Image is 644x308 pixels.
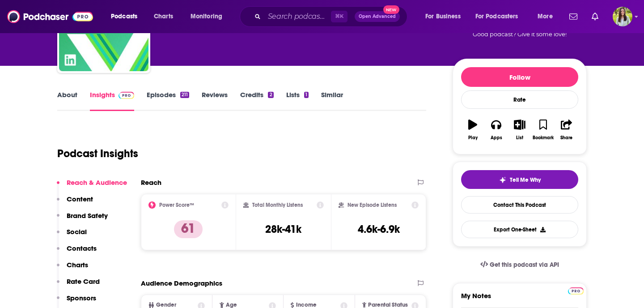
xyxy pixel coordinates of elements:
[286,90,309,111] a: Lists1
[226,302,237,308] span: Age
[461,291,578,307] label: My Notes
[490,261,559,269] span: Get this podcast via API
[141,279,222,287] h2: Audience Demographics
[148,9,178,24] a: Charts
[461,170,578,189] button: tell me why sparkleTell Me Why
[461,67,578,87] button: Follow
[57,178,127,195] button: Reach & Audience
[555,114,578,146] button: Share
[7,8,93,25] img: Podchaser - Follow, Share and Rate Podcasts
[613,7,632,26] span: Logged in as meaghanyoungblood
[383,5,399,14] span: New
[508,114,531,146] button: List
[560,135,572,141] div: Share
[141,178,161,187] h2: Reach
[57,277,100,294] button: Rate Card
[264,9,331,24] input: Search podcasts, credits, & more...
[147,90,189,111] a: Episodes211
[461,90,578,109] div: Rate
[57,195,93,211] button: Content
[419,9,472,24] button: open menu
[67,277,100,286] p: Rate Card
[461,196,578,214] a: Contact This Podcast
[154,10,173,23] span: Charts
[57,211,108,228] button: Brand Safety
[566,9,581,24] a: Show notifications dropdown
[119,92,134,99] img: Podchaser Pro
[475,10,518,23] span: For Podcasters
[531,9,564,24] button: open menu
[184,9,234,24] button: open menu
[252,202,303,208] h2: Total Monthly Listens
[265,222,301,236] h3: 28k-41k
[499,176,506,184] img: tell me why sparkle
[67,178,127,187] p: Reach & Audience
[105,9,149,24] button: open menu
[57,261,88,277] button: Charts
[538,10,553,23] span: More
[57,147,138,160] h1: Podcast Insights
[533,135,554,141] div: Bookmark
[67,244,97,252] p: Contacts
[67,195,93,203] p: Content
[531,114,555,146] button: Bookmark
[57,227,87,244] button: Social
[358,222,400,236] h3: 4.6k-6.9k
[461,114,484,146] button: Play
[202,90,228,111] a: Reviews
[461,221,578,238] button: Export One-Sheet
[67,261,88,269] p: Charts
[468,135,478,141] div: Play
[67,294,96,302] p: Sponsors
[425,10,461,23] span: For Business
[111,10,137,23] span: Podcasts
[90,90,134,111] a: InsightsPodchaser Pro
[248,6,416,27] div: Search podcasts, credits, & more...
[568,286,584,295] a: Pro website
[359,14,396,19] span: Open Advanced
[304,92,309,98] div: 1
[240,90,273,111] a: Credits2
[331,11,347,22] span: ⌘ K
[484,114,508,146] button: Apps
[296,302,317,308] span: Income
[268,92,273,98] div: 2
[57,244,97,261] button: Contacts
[613,7,632,26] button: Show profile menu
[156,302,176,308] span: Gender
[473,254,566,276] a: Get this podcast via API
[347,202,397,208] h2: New Episode Listens
[355,11,400,22] button: Open AdvancedNew
[568,287,584,295] img: Podchaser Pro
[57,90,77,111] a: About
[67,227,87,236] p: Social
[613,7,632,26] img: User Profile
[491,135,502,141] div: Apps
[470,9,531,24] button: open menu
[174,220,203,238] p: 61
[510,176,541,184] span: Tell Me Why
[191,10,222,23] span: Monitoring
[159,202,194,208] h2: Power Score™
[588,9,602,24] a: Show notifications dropdown
[473,31,567,38] span: Good podcast? Give it some love!
[67,211,108,220] p: Brand Safety
[180,92,189,98] div: 211
[368,302,408,308] span: Parental Status
[516,135,523,141] div: List
[321,90,343,111] a: Similar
